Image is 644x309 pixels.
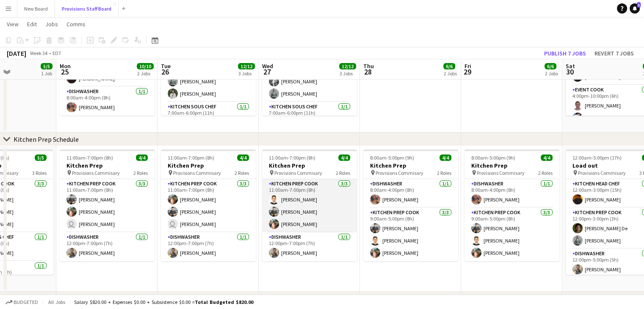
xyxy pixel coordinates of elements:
[363,62,374,70] span: Thu
[133,170,148,176] span: 2 Roles
[363,162,458,169] h3: Kitchen Prep
[463,67,471,77] span: 29
[464,179,559,208] app-card-role: Dishwasher1/18:00am-4:00pm (8h)[PERSON_NAME]
[60,162,155,169] h3: Kitchen Prep
[541,154,553,161] span: 4/4
[66,154,113,161] span: 11:00am-7:00pm (8h)
[41,70,52,77] div: 1 Job
[4,298,39,307] button: Budgeted
[195,299,253,305] span: Total Budgeted $820.00
[274,170,322,176] span: Provisions Commisary
[370,154,414,161] span: 8:00am-5:00pm (9h)
[74,299,253,305] div: Salary $820.00 + Expenses $0.00 + Subsistence $0.00 =
[471,154,515,161] span: 8:00am-5:00pm (9h)
[7,20,19,28] span: View
[173,170,221,176] span: Provisions Commisary
[58,67,71,77] span: 25
[161,149,256,261] app-job-card: 11:00am-7:00pm (8h)4/4Kitchen Prep Provisions Commisary2 RolesKitchen Prep Cook3/311:00am-7:00pm ...
[336,170,350,176] span: 2 Roles
[363,208,458,261] app-card-role: Kitchen Prep Cook3/39:00am-5:00pm (8h)[PERSON_NAME][PERSON_NAME][PERSON_NAME]
[45,20,58,28] span: Jobs
[637,2,641,8] span: 1
[161,62,171,70] span: Tue
[60,62,71,70] span: Mon
[572,154,622,161] span: 12:00am-5:00pm (17h)
[72,170,120,176] span: Provisions Commisary
[261,67,273,77] span: 27
[47,299,67,305] span: All jobs
[28,50,49,56] span: Week 34
[63,19,89,30] a: Comms
[262,162,357,169] h3: Kitchen Prep
[161,232,256,261] app-card-role: Dishwasher1/112:00pm-7:00pm (7h)[PERSON_NAME]
[238,70,254,77] div: 3 Jobs
[541,48,589,59] button: Publish 7 jobs
[578,170,626,176] span: Provisions Commisary
[17,0,55,17] button: New Board
[262,102,357,131] app-card-role: Kitchen Sous Chef1/17:00am-6:00pm (11h)
[161,162,256,169] h3: Kitchen Prep
[439,154,451,161] span: 4/4
[262,179,357,232] app-card-role: Kitchen Prep Cook3/311:00am-7:00pm (8h)[PERSON_NAME][PERSON_NAME][PERSON_NAME]
[237,154,249,161] span: 4/4
[464,162,559,169] h3: Kitchen Prep
[269,154,315,161] span: 11:00am-7:00pm (8h)
[27,20,37,28] span: Edit
[362,67,374,77] span: 28
[477,170,525,176] span: Provisions Commisary
[238,63,255,69] span: 12/12
[14,299,38,305] span: Budgeted
[630,3,640,14] a: 1
[41,63,53,69] span: 5/5
[14,294,53,303] div: FOH Schedule
[262,62,273,70] span: Wed
[137,63,154,69] span: 10/10
[464,62,471,70] span: Fri
[376,170,423,176] span: Provisions Commisary
[7,49,26,58] div: [DATE]
[262,149,357,261] app-job-card: 11:00am-7:00pm (8h)4/4Kitchen Prep Provisions Commisary2 RolesKitchen Prep Cook3/311:00am-7:00pm ...
[591,48,637,59] button: Revert 7 jobs
[136,154,148,161] span: 4/4
[35,154,47,161] span: 5/5
[66,20,86,28] span: Comms
[444,70,457,77] div: 2 Jobs
[24,19,40,30] a: Edit
[545,70,558,77] div: 2 Jobs
[235,170,249,176] span: 2 Roles
[262,232,357,261] app-card-role: Dishwasher1/112:00pm-7:00pm (7h)[PERSON_NAME]
[42,19,61,30] a: Jobs
[32,170,47,176] span: 3 Roles
[339,63,356,69] span: 12/12
[363,149,458,261] app-job-card: 8:00am-5:00pm (9h)4/4Kitchen Prep Provisions Commisary2 RolesDishwasher1/18:00am-4:00pm (8h)[PERS...
[53,50,61,56] div: EDT
[60,232,155,261] app-card-role: Dishwasher1/112:00pm-7:00pm (7h)[PERSON_NAME]
[464,208,559,261] app-card-role: Kitchen Prep Cook3/39:00am-5:00pm (8h)[PERSON_NAME][PERSON_NAME][PERSON_NAME]
[338,154,350,161] span: 4/4
[437,170,451,176] span: 2 Roles
[340,70,356,77] div: 3 Jobs
[566,62,575,70] span: Sat
[168,154,214,161] span: 11:00am-7:00pm (8h)
[464,149,559,261] app-job-card: 8:00am-5:00pm (9h)4/4Kitchen Prep Provisions Commisary2 RolesDishwasher1/18:00am-4:00pm (8h)[PERS...
[55,0,119,17] button: Provisions Staff Board
[538,170,553,176] span: 2 Roles
[161,179,256,232] app-card-role: Kitchen Prep Cook3/311:00am-7:00pm (8h)[PERSON_NAME][PERSON_NAME] [PERSON_NAME]
[160,67,171,77] span: 26
[3,19,22,30] a: View
[137,70,153,77] div: 2 Jobs
[60,179,155,232] app-card-role: Kitchen Prep Cook3/311:00am-7:00pm (8h)[PERSON_NAME][PERSON_NAME] [PERSON_NAME]
[363,179,458,208] app-card-role: Dishwasher1/18:00am-4:00pm (8h)[PERSON_NAME]
[564,67,575,77] span: 30
[60,149,155,261] app-job-card: 11:00am-7:00pm (8h)4/4Kitchen Prep Provisions Commisary2 RolesKitchen Prep Cook3/311:00am-7:00pm ...
[14,135,79,143] div: Kitchen Prep Schedule
[544,63,556,69] span: 6/6
[161,102,256,131] app-card-role: Kitchen Sous Chef1/17:00am-6:00pm (11h)
[443,63,455,69] span: 6/6
[60,87,155,116] app-card-role: Dishwasher1/18:00am-4:00pm (8h)[PERSON_NAME]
